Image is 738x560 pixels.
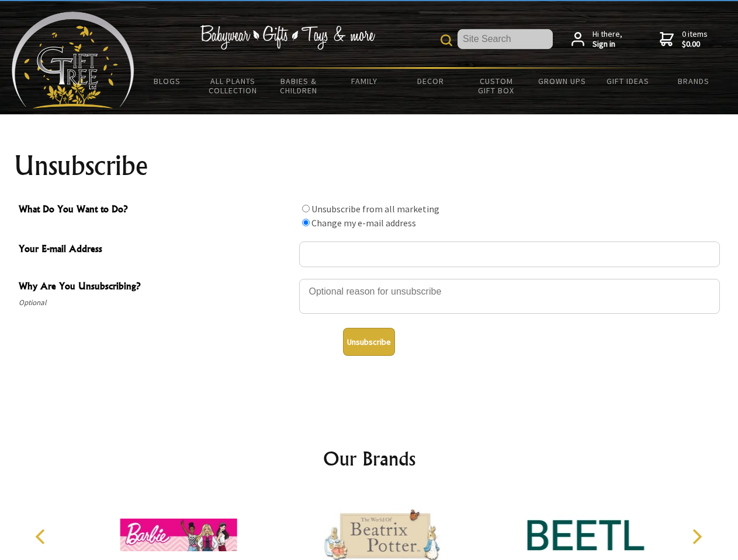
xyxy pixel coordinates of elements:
[299,242,720,267] input: Your E-mail Address
[12,12,134,108] img: Babyware - Gifts - Toys and more...
[660,29,708,50] a: 0 items$0.00
[571,29,622,50] a: Hi there,Sign in
[200,25,375,50] img: Babywear - Gifts - Toys & more
[134,69,200,93] a: BLOGS
[19,296,293,310] span: Optional
[19,202,293,219] span: What Do You Want to Do?
[299,279,720,314] textarea: Why Are You Unsubscribing?
[529,69,595,93] a: Grown Ups
[397,69,463,93] a: Decor
[311,217,416,229] label: Change my e-mail address
[682,29,708,50] span: 0 items
[343,328,395,356] button: Unsubscribe
[593,29,622,50] span: Hi there,
[29,524,55,549] button: Previous
[458,29,553,49] input: Site Search
[19,242,293,258] span: Your E-mail Address
[19,279,293,296] span: Why Are You Unsubscribing?
[200,69,266,103] a: All Plants Collection
[302,219,310,226] input: What Do You Want to Do?
[302,205,310,212] input: What Do You Want to Do?
[332,69,398,93] a: Family
[463,69,529,103] a: Custom Gift Box
[682,39,708,50] strong: $0.00
[593,39,622,50] strong: Sign in
[266,69,332,103] a: Babies & Children
[684,524,709,549] button: Next
[23,444,715,473] h2: Our Brands
[441,34,452,46] img: product search
[661,69,727,93] a: Brands
[14,152,725,180] h1: Unsubscribe
[595,69,661,93] a: Gift Ideas
[311,203,439,215] label: Unsubscribe from all marketing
